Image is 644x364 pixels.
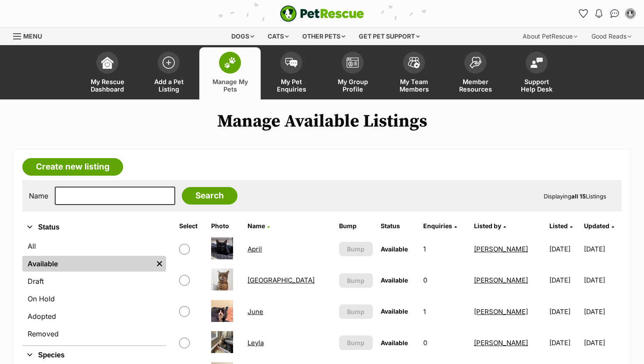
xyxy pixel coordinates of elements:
[517,78,556,93] span: Support Help Desk
[336,219,376,233] th: Bump
[29,192,48,200] label: Name
[474,245,528,253] a: [PERSON_NAME]
[546,234,583,264] td: [DATE]
[88,78,127,93] span: My Rescue Dashboard
[549,222,568,230] span: Listed
[420,297,470,327] td: 1
[469,57,481,68] img: member-resources-icon-8e73f808a243e03378d46382f2149f9095a855e16c252ad45f914b54edf8863c.svg
[285,58,297,67] img: pet-enquiries-icon-7e3ad2cf08bfb03b45e93fb7055b45f3efa6380592205ae92323e6603595dc1f.svg
[576,7,637,21] ul: Account quick links
[248,245,262,253] a: April
[225,28,260,45] div: Dogs
[423,222,457,230] a: Enquiries
[576,7,590,21] a: Favourites
[474,222,501,230] span: Listed by
[163,57,175,69] img: add-pet-listing-icon-0afa8454b4691262ce3f59096e99ab1cd57d4a30225e0717b998d2c9b9846f56.svg
[381,245,408,253] span: Available
[208,219,243,233] th: Photo
[339,273,373,288] button: Bump
[22,256,153,272] a: Available
[584,222,609,230] span: Updated
[610,9,619,18] img: chat-41dd97257d64d25036548639549fe6c8038ab92f7586957e7f3b1b290dea8141.svg
[262,28,295,45] div: Cats
[224,57,236,68] img: manage-my-pets-icon-02211641906a0b7f246fdf0571729dbe1e7629f14944591b6c1af311fb30b64b.svg
[394,78,434,93] span: My Team Members
[261,47,322,99] a: My Pet Enquiries
[474,276,528,284] a: [PERSON_NAME]
[22,158,123,176] a: Create new listing
[571,193,586,200] strong: all 15
[584,297,621,327] td: [DATE]
[23,32,42,40] span: Menu
[347,57,359,68] img: group-profile-icon-3fa3cf56718a62981997c0bc7e787c4b2cf8bcc04b72c1350f741eb67cf2f40e.svg
[347,338,364,347] span: Bump
[381,307,408,315] span: Available
[322,47,383,99] a: My Group Profile
[420,234,470,264] td: 1
[280,5,364,22] img: logo-e224e6f780fb5917bec1dbf3a21bbac754714ae5b6737aabdf751b685950b380.svg
[248,339,264,347] a: Leyla
[22,291,166,307] a: On Hold
[445,47,506,99] a: Member Resources
[22,238,166,254] a: All
[296,28,351,45] div: Other pets
[420,265,470,295] td: 0
[182,187,237,205] input: Search
[474,339,528,347] a: [PERSON_NAME]
[77,47,138,99] a: My Rescue Dashboard
[595,9,602,18] img: notifications-46538b983faf8c2785f20acdc204bb7945ddae34d4c08c2a6579f10ce5e182be.svg
[347,244,364,254] span: Bump
[353,28,426,45] div: Get pet support
[22,222,166,233] button: Status
[199,47,261,99] a: Manage My Pets
[22,326,166,342] a: Removed
[339,242,373,256] button: Bump
[585,28,637,45] div: Good Reads
[347,307,364,316] span: Bump
[381,339,408,346] span: Available
[272,78,311,93] span: My Pet Enquiries
[546,265,583,295] td: [DATE]
[248,222,265,230] span: Name
[248,307,263,316] a: June
[248,222,270,230] a: Name
[531,57,543,68] img: help-desk-icon-fdf02630f3aa405de69fd3d07c3f3aa587a6932b1a1747fa1d2bba05be0121f9.svg
[280,5,364,22] a: PetRescue
[138,47,199,99] a: Add a Pet Listing
[549,222,573,230] a: Listed
[339,336,373,350] button: Bump
[383,47,445,99] a: My Team Members
[22,237,166,345] div: Status
[608,7,622,21] a: Conversations
[22,273,166,289] a: Draft
[584,234,621,264] td: [DATE]
[420,328,470,358] td: 0
[456,78,495,93] span: Member Resources
[210,78,250,93] span: Manage My Pets
[101,57,113,69] img: dashboard-icon-eb2f2d2d3e046f16d808141f083e7271f6b2e854fb5c12c21221c1fb7104beca.svg
[149,78,188,93] span: Add a Pet Listing
[623,7,637,21] button: My account
[377,219,419,233] th: Status
[544,193,606,200] span: Displaying Listings
[584,328,621,358] td: [DATE]
[474,222,506,230] a: Listed by
[153,256,166,272] a: Remove filter
[584,222,614,230] a: Updated
[176,219,207,233] th: Select
[248,276,315,284] a: [GEOGRAPHIC_DATA]
[592,7,606,21] button: Notifications
[13,28,48,43] a: Menu
[546,328,583,358] td: [DATE]
[408,57,420,68] img: team-members-icon-5396bd8760b3fe7c0b43da4ab00e1e3bb1a5d9ba89233759b79545d2d3fc5d0d.svg
[506,47,567,99] a: Support Help Desk
[22,350,166,361] button: Species
[517,28,584,45] div: About PetRescue
[626,9,635,18] img: Aimee Paltridge profile pic
[381,276,408,284] span: Available
[347,276,364,285] span: Bump
[423,222,452,230] span: translation missing: en.admin.listings.index.attributes.enquiries
[474,307,528,316] a: [PERSON_NAME]
[584,265,621,295] td: [DATE]
[333,78,372,93] span: My Group Profile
